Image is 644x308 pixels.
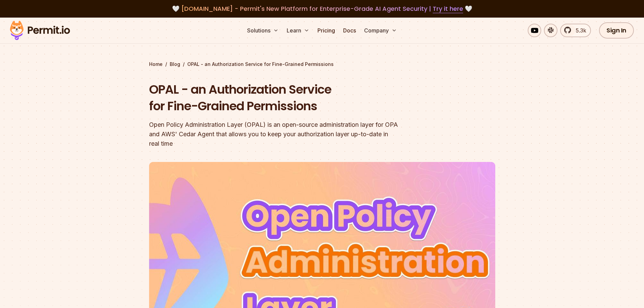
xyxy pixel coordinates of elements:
a: Docs [340,24,359,37]
img: Permit logo [7,19,73,42]
span: 5.3k [572,26,586,34]
div: 🤍 🤍 [16,4,628,14]
span: [DOMAIN_NAME] - Permit's New Platform for Enterprise-Grade AI Agent Security | [181,4,463,13]
a: Home [149,61,163,68]
button: Company [361,24,400,37]
a: Pricing [315,24,338,37]
button: Learn [284,24,312,37]
button: Solutions [244,24,281,37]
a: 5.3k [560,24,591,37]
div: / / [149,61,495,68]
div: Open Policy Administration Layer (OPAL) is an open-source administration layer for OPA and AWS' C... [149,120,409,148]
a: Blog [170,61,180,68]
a: Try it here [433,4,463,13]
a: Sign In [599,22,634,39]
h1: OPAL - an Authorization Service for Fine-Grained Permissions [149,81,409,115]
